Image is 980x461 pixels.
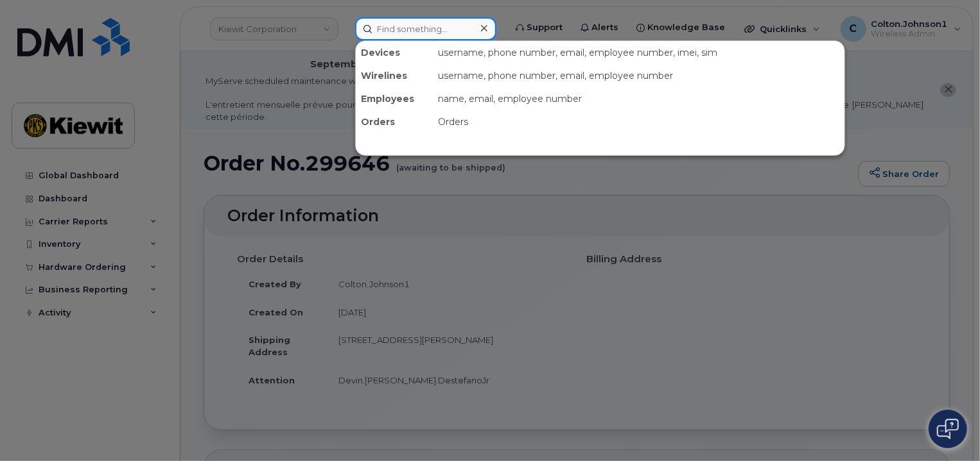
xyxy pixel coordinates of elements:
div: Orders [433,110,844,133]
div: Orders [356,110,433,133]
div: Devices [356,41,433,64]
div: Employees [356,87,433,110]
div: username, phone number, email, employee number [433,64,844,87]
div: Wirelines [356,64,433,87]
img: Open chat [937,419,959,439]
div: username, phone number, email, employee number, imei, sim [433,41,844,64]
div: name, email, employee number [433,87,844,110]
